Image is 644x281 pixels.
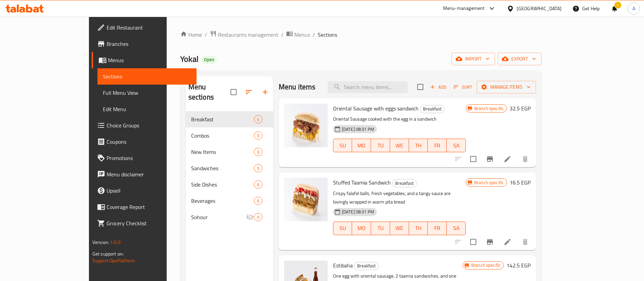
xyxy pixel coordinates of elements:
span: TU [374,223,387,233]
li: / [313,31,315,39]
span: Promotions [107,154,191,162]
div: [GEOGRAPHIC_DATA] [517,5,562,12]
img: Oriental Sausage with eggs sandwich [284,104,328,147]
a: Promotions [92,150,197,166]
span: 4 [254,116,262,123]
a: Upsell [92,182,197,199]
p: Oriental Sausage cooked with the egg in a sandwich [333,115,466,123]
span: Edit Menu [103,105,191,113]
nav: breadcrumb [180,30,542,39]
span: MO [355,141,368,151]
button: SA [447,222,466,235]
span: Select to update [466,235,480,249]
a: Sections [97,68,197,85]
a: Grocery Checklist [92,215,197,231]
span: 0 [254,214,262,221]
a: Restaurants management [210,30,278,39]
button: Add section [257,84,273,100]
span: Oriental Sausage with eggs sandwich [333,103,419,113]
h6: 142.5 EGP [507,261,531,270]
button: FR [428,222,447,235]
a: Coverage Report [92,199,197,215]
p: Crispy falafel balls, fresh vegetables, and a tangy sauce are lovingly wrapped in warm pita bread [333,189,466,206]
span: Select all sections [226,85,241,99]
svg: Inactive section [246,213,254,221]
button: MO [352,222,371,235]
button: TH [409,222,428,235]
button: SU [333,222,352,235]
a: Menu disclaimer [92,166,197,182]
div: Breakfast4 [186,111,273,127]
span: Add item [427,82,449,92]
button: WE [390,139,409,152]
div: Sohour0 [186,209,273,225]
span: Menus [294,31,310,39]
span: Select section [413,80,427,94]
div: Breakfast [420,105,445,113]
div: Beverages6 [186,193,273,209]
span: Version: [92,238,109,247]
span: 3 [254,133,262,139]
span: Upsell [107,187,191,195]
span: Choice Groups [107,121,191,129]
h6: 16.5 EGP [510,178,531,187]
span: Full Menu View [103,89,191,97]
div: items [254,164,262,172]
a: Branches [92,36,197,52]
h2: Menu sections [188,82,231,102]
span: Menus [108,56,191,64]
span: Sections [103,72,191,81]
div: Combos3 [186,127,273,144]
button: import [452,53,495,65]
div: items [254,197,262,205]
span: New Items [191,148,254,156]
div: Side Dishes6 [186,176,273,193]
span: TU [374,141,387,151]
a: Full Menu View [97,85,197,101]
span: 6 [254,198,262,204]
span: Coverage Report [107,203,191,211]
span: Restaurants management [218,31,278,39]
span: Beverages [191,197,254,205]
span: Grocery Checklist [107,219,191,227]
span: Breakfast [420,105,444,113]
span: Sort sections [241,84,257,100]
span: Breakfast [392,179,417,187]
button: Sort [452,82,474,92]
a: Edit Menu [97,101,197,117]
span: Edit Restaurant [107,23,191,32]
span: Open [201,57,217,63]
span: export [503,55,536,63]
span: Sections [318,31,337,39]
span: SA [449,141,463,151]
a: Menus [286,30,310,39]
span: Stuffed Taamia Sandwich [333,177,391,188]
div: items [254,131,262,140]
button: Add [427,82,449,92]
button: TH [409,139,428,152]
span: 3 [254,149,262,155]
span: Sort items [449,82,477,92]
button: MO [352,139,371,152]
div: New Items3 [186,144,273,160]
span: Manage items [482,83,531,91]
span: WE [393,141,406,151]
button: TU [371,222,390,235]
span: WE [393,223,406,233]
span: Branch specific [468,262,503,268]
input: search [328,81,408,93]
button: Branch-specific-item [482,234,498,250]
a: Choice Groups [92,117,197,134]
span: TH [412,141,425,151]
span: 1.0.0 [110,238,121,247]
button: WE [390,222,409,235]
div: Breakfast [354,262,379,270]
h6: 32.5 EGP [510,104,531,113]
span: 5 [254,165,262,172]
span: SA [449,223,463,233]
span: Sort [454,83,472,91]
button: export [498,53,541,65]
span: Add [429,83,447,91]
span: Sandwiches [191,164,254,172]
span: import [457,55,490,63]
